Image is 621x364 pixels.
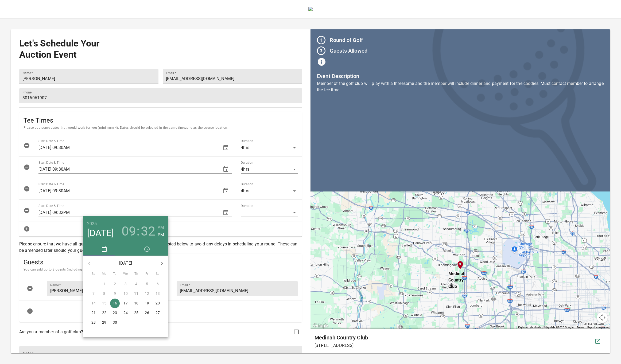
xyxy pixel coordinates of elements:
p: 24 [123,310,128,315]
button: [DATE] [87,228,114,239]
p: 27 [156,310,160,315]
button: 26 [142,308,152,318]
p: 22 [102,310,106,315]
button: 22 [99,308,109,318]
span: Mo [99,271,109,277]
span: Fr [142,271,152,277]
p: 26 [145,310,149,315]
button: 17 [121,299,130,308]
button: 20 [153,299,162,308]
p: 16 [113,300,117,306]
button: 21 [89,308,98,318]
span: We [121,271,130,277]
p: [DATE] [96,260,156,267]
button: 09 [122,224,136,239]
p: 18 [134,300,138,306]
p: 28 [91,320,96,325]
button: 19 [142,299,152,308]
button: 2025 [87,220,97,228]
span: Th [131,271,141,277]
button: 25 [131,308,141,318]
p: 23 [113,310,117,315]
button: 32 [141,224,155,239]
span: Sa [153,271,162,277]
span: Su [89,271,98,277]
h3: : [137,224,140,239]
p: 17 [123,300,128,306]
button: 24 [121,308,130,318]
p: 30 [113,320,117,325]
button: PM [158,231,164,239]
p: 21 [91,310,96,315]
button: AM [158,224,164,231]
button: 29 [99,318,109,327]
button: 27 [153,308,162,318]
button: 30 [110,318,120,327]
p: 25 [134,310,138,315]
p: 19 [145,300,149,306]
button: 28 [89,318,98,327]
p: 20 [156,300,160,306]
span: Tu [110,271,120,277]
button: 18 [131,299,141,308]
p: 29 [102,320,106,325]
button: 16 [110,299,120,308]
button: 23 [110,308,120,318]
